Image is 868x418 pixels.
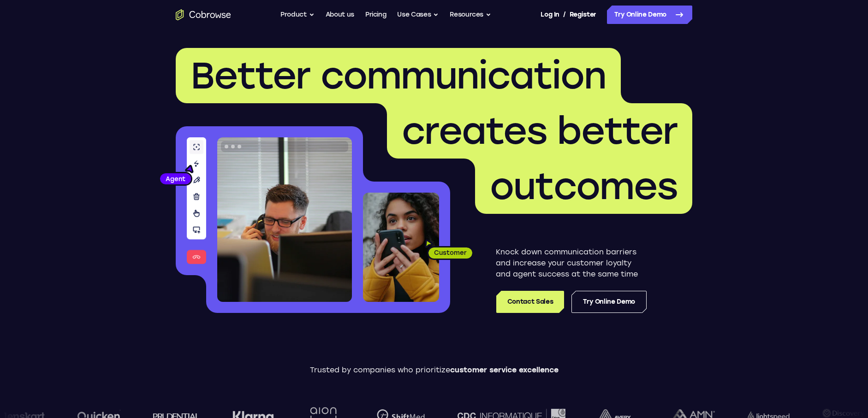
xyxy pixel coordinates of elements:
a: Log In [541,6,559,24]
span: / [563,9,566,20]
button: Use Cases [397,6,439,24]
span: outcomes [490,164,678,208]
a: Pricing [365,6,386,24]
a: Try Online Demo [571,291,647,313]
img: A customer support agent talking on the phone [217,137,352,302]
span: creates better [402,109,678,153]
a: Go to the home page [176,9,231,20]
img: A customer holding their phone [363,193,439,302]
a: About us [326,6,354,24]
button: Product [280,6,315,24]
a: Contact Sales [496,291,564,313]
button: Resources [450,6,491,24]
span: customer service excellence [450,365,559,374]
p: Knock down communication barriers and increase your customer loyalty and agent success at the sam... [496,247,647,280]
a: Register [570,6,596,24]
span: Better communication [190,53,606,98]
a: Try Online Demo [607,6,692,24]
